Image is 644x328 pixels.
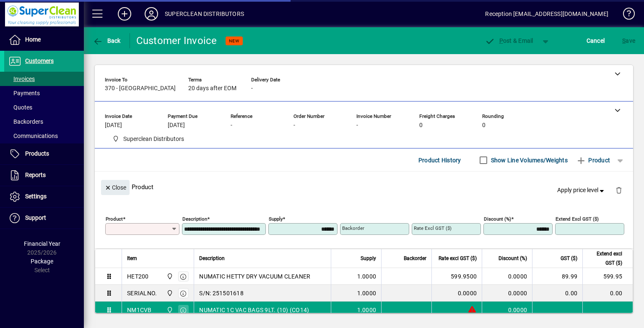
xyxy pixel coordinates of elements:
button: Product [572,153,614,168]
mat-label: Discount (%) [484,216,511,222]
td: 0.0000 [482,302,532,318]
span: ost & Email [485,37,533,44]
a: Settings [4,186,84,207]
div: 0.0000 [437,289,477,297]
span: S/N: 251501618 [199,289,244,297]
span: Extend excl GST ($) [588,249,622,268]
span: Invoices [8,75,35,82]
button: Back [91,33,123,48]
button: Product History [415,153,465,168]
span: Home [25,36,41,43]
div: SERIALNO. [127,289,157,297]
span: - [251,85,253,92]
a: Payments [4,86,84,100]
span: Superclean Distributors [164,289,174,298]
mat-label: Product [106,216,123,222]
app-page-header-button: Close [99,183,132,191]
div: Product [95,172,633,202]
span: 20 days after EOM [188,85,236,92]
span: Item [127,254,137,263]
mat-label: Description [182,216,207,222]
span: Description [199,254,225,263]
button: Cancel [584,33,607,48]
span: Superclean Distributors [164,272,174,281]
button: Delete [609,180,629,200]
span: Cancel [587,34,605,47]
span: P [499,37,503,44]
a: Home [4,29,84,50]
mat-label: Supply [269,216,283,222]
span: Supply [361,254,376,263]
span: Support [25,214,46,221]
span: - [356,122,358,129]
button: Post & Email [480,33,538,48]
span: Product [576,154,610,167]
app-page-header-button: Delete [609,186,629,194]
mat-label: Backorder [342,225,364,231]
a: Backorders [4,115,84,129]
app-page-header-button: Back [84,33,130,48]
span: NUMATIC 1C VAC BAGS 9LT. (10) (CO14) [199,306,309,314]
span: 1.0000 [357,306,377,314]
span: Rate excl GST ($) [439,254,477,263]
div: HET200 [127,272,149,281]
span: Superclean Distributors [164,305,174,315]
button: Save [620,33,637,48]
span: [DATE] [105,122,122,129]
td: 0.0000 [482,268,532,285]
span: Products [25,150,49,157]
div: NM1CVB [127,306,152,314]
td: 599.95 [582,268,633,285]
span: Back [93,37,121,44]
span: 1.0000 [357,272,377,281]
div: Customer Invoice [136,34,217,47]
span: Communications [8,133,58,139]
span: - [231,122,232,129]
span: Customers [25,57,54,64]
button: Apply price level [554,183,609,198]
button: Profile [138,6,165,21]
span: - [293,122,295,129]
div: 599.9500 [437,272,477,281]
span: Settings [25,193,47,200]
a: Invoices [4,72,84,86]
span: NUMATIC HETTY DRY VACUUM CLEANER [199,272,310,281]
span: Superclean Distributors [109,134,187,144]
div: SUPERCLEAN DISTRIBUTORS [165,7,244,21]
span: 1.0000 [357,289,377,297]
a: Reports [4,165,84,186]
span: [DATE] [168,122,185,129]
td: 89.99 [532,268,582,285]
a: Communications [4,129,84,143]
span: Backorder [404,254,426,263]
span: Payments [8,90,40,96]
mat-label: Rate excl GST ($) [414,225,452,231]
span: 0 [419,122,423,129]
span: Package [31,258,53,265]
a: Support [4,208,84,229]
span: Apply price level [557,186,606,195]
td: 0.00 [532,285,582,302]
a: Knowledge Base [617,2,634,29]
span: Superclean Distributors [123,135,184,143]
span: S [622,37,626,44]
span: 0 [482,122,486,129]
span: ave [622,34,635,47]
div: Reception [EMAIL_ADDRESS][DOMAIN_NAME] [485,7,608,21]
span: 370 - [GEOGRAPHIC_DATA] [105,85,176,92]
span: Backorders [8,118,43,125]
button: Add [111,6,138,21]
td: 0.0000 [482,285,532,302]
mat-label: Extend excl GST ($) [556,216,599,222]
span: Product History [418,154,461,167]
span: Financial Year [24,240,60,247]
span: Discount (%) [499,254,527,263]
label: Show Line Volumes/Weights [489,156,568,164]
span: Reports [25,172,46,178]
a: Products [4,143,84,164]
td: 0.00 [582,285,633,302]
span: NEW [229,38,239,44]
button: Close [101,180,130,195]
span: Close [104,181,126,195]
span: Quotes [8,104,32,111]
